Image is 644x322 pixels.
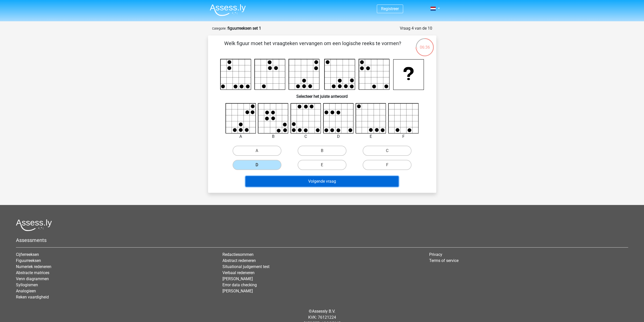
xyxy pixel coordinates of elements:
[222,282,257,287] a: Error data checking
[210,4,246,16] img: Assessly
[16,237,628,243] h5: Assessments
[363,146,411,156] label: C
[381,6,399,11] a: Registreer
[16,252,39,257] a: Cijferreeksen
[16,282,38,287] a: Syllogismen
[222,258,256,263] a: Abstract redeneren
[352,134,390,140] div: E
[16,264,51,269] a: Numeriek redeneren
[233,160,281,170] label: D
[319,134,358,140] div: D
[16,219,52,231] img: Assessly logo
[16,295,49,299] a: Reken vaardigheid
[254,134,292,140] div: B
[429,252,442,257] a: Privacy
[16,276,49,281] a: Venn diagrammen
[312,309,335,314] a: Assessly B.V.
[216,90,428,99] h6: Selecteer het juiste antwoord
[16,258,41,263] a: Figuurreeksen
[429,258,459,263] a: Terms of service
[287,134,325,140] div: C
[384,134,423,140] div: F
[298,146,346,156] label: B
[245,176,399,187] button: Volgende vraag
[222,270,255,275] a: Verbaal redeneren
[216,40,409,55] p: Welk figuur moet het vraagteken vervangen om een logische reeks te vormen?
[212,27,226,30] small: Categorie:
[222,252,254,257] a: Redactiesommen
[227,26,261,31] strong: figuurreeksen set 1
[16,289,36,293] a: Analogieen
[363,160,411,170] label: F
[222,276,253,281] a: [PERSON_NAME]
[222,134,260,140] div: A
[233,146,281,156] label: A
[298,160,346,170] label: E
[16,270,49,275] a: Abstracte matrices
[415,38,434,50] div: 06:36
[222,264,269,269] a: Situational judgement test
[222,289,253,293] a: [PERSON_NAME]
[400,25,432,31] div: Vraag 4 van de 10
